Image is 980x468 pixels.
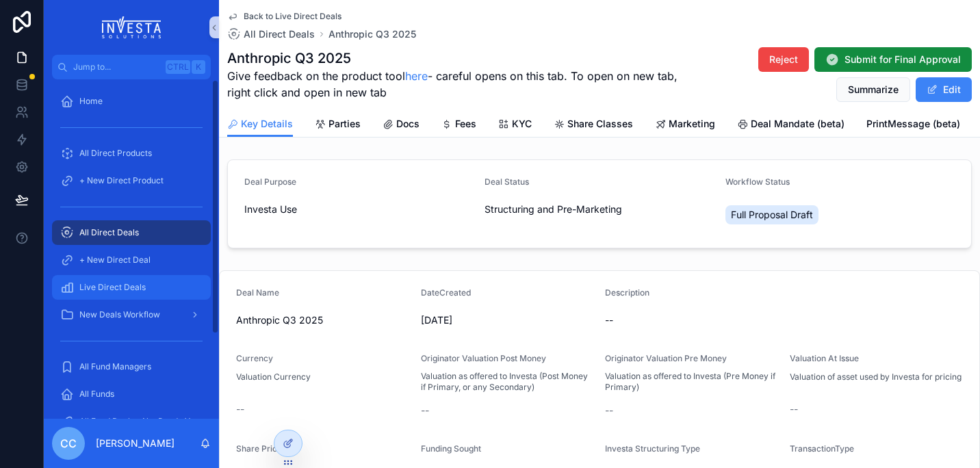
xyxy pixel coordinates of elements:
[790,353,859,363] span: Valuation At Issue
[421,404,429,417] span: --
[102,16,162,38] img: App logo
[737,112,844,139] a: Deal Mandate (beta)
[421,287,471,298] span: DateCreated
[52,168,211,193] a: + New Direct Product
[421,313,595,327] span: [DATE]
[421,353,546,363] span: Originator Valuation Post Money
[405,69,428,83] a: here
[236,353,273,363] span: Currency
[655,112,715,139] a: Marketing
[485,203,622,216] span: Structuring and Pre-Marketing
[328,27,416,41] a: Anthropic Q3 2025
[166,60,190,74] span: Ctrl
[669,117,715,131] span: Marketing
[605,371,779,393] span: Valuation as offered to Investa (Pre Money if Primary)
[383,112,420,139] a: Docs
[512,117,532,131] span: KYC
[790,371,962,383] p: Valuation of asset used by Investa for pricing
[455,117,476,131] span: Fees
[421,443,481,454] span: Funding Sought
[79,148,152,159] span: All Direct Products
[52,354,211,379] a: All Fund Managers
[605,353,727,363] span: Originator Valuation Pre Money
[79,255,151,265] span: + New Direct Deal
[244,203,297,216] span: Investa Use
[236,371,311,383] p: Valuation Currency
[236,402,244,416] span: --
[751,117,844,131] span: Deal Mandate (beta)
[79,416,197,427] span: All Fund Deals - Not Ready Yet
[567,117,633,131] span: Share Classes
[73,62,160,73] span: Jump to...
[44,79,219,419] div: scrollable content
[52,55,211,79] button: Jump to...CtrlK
[79,309,160,320] span: New Deals Workflow
[52,89,211,114] a: Home
[79,282,146,293] span: Live Direct Deals
[605,404,613,417] span: --
[193,62,204,73] span: K
[79,175,164,186] span: + New Direct Product
[441,112,476,139] a: Fees
[790,402,798,416] span: --
[79,361,151,372] span: All Fund Managers
[836,77,910,102] button: Summarize
[866,117,960,131] span: PrintMessage (beta)
[421,371,595,393] span: Valuation as offered to Investa (Post Money if Primary, or any Secondary)
[554,112,633,139] a: Share Classes
[328,117,361,131] span: Parties
[52,220,211,245] a: All Direct Deals
[60,435,77,452] span: CC
[814,47,972,72] button: Submit for Final Approval
[244,27,315,41] span: All Direct Deals
[605,313,963,327] span: --
[244,177,296,187] span: Deal Purpose
[52,248,211,272] a: + New Direct Deal
[844,53,961,66] span: Submit for Final Approval
[52,141,211,166] a: All Direct Products
[96,437,175,450] p: [PERSON_NAME]
[52,275,211,300] a: Live Direct Deals
[227,68,692,101] span: Give feedback on the product tool - careful opens on this tab. To open on new tab, right click an...
[790,443,854,454] span: TransactionType
[52,409,211,434] a: All Fund Deals - Not Ready Yet
[52,382,211,406] a: All Funds
[725,177,790,187] span: Workflow Status
[769,53,798,66] span: Reject
[605,287,649,298] span: Description
[396,117,420,131] span: Docs
[227,11,341,22] a: Back to Live Direct Deals
[485,177,529,187] span: Deal Status
[731,208,813,222] span: Full Proposal Draft
[52,302,211,327] a: New Deals Workflow
[758,47,809,72] button: Reject
[79,389,114,400] span: All Funds
[236,287,279,298] span: Deal Name
[848,83,899,96] span: Summarize
[79,96,103,107] span: Home
[244,11,341,22] span: Back to Live Direct Deals
[315,112,361,139] a: Parties
[79,227,139,238] span: All Direct Deals
[916,77,972,102] button: Edit
[241,117,293,131] span: Key Details
[227,49,692,68] h1: Anthropic Q3 2025
[236,313,410,327] span: Anthropic Q3 2025
[236,443,282,454] span: Share Price
[227,112,293,138] a: Key Details
[866,112,960,139] a: PrintMessage (beta)
[498,112,532,139] a: KYC
[605,443,700,454] span: Investa Structuring Type
[227,27,315,41] a: All Direct Deals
